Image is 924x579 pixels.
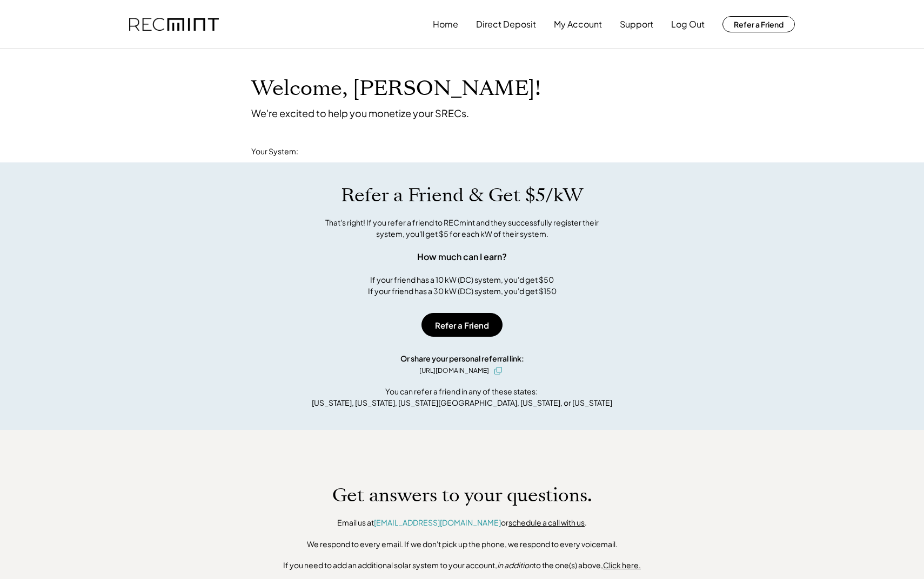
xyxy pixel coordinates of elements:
[417,250,507,263] div: How much can I earn?
[251,107,469,119] div: We're excited to help you monetize your SRECs.
[400,353,524,364] div: Or share your personal referral link:
[620,13,653,35] button: Support
[497,560,533,570] em: in addition
[603,560,641,570] u: Click here.
[722,16,795,32] button: Refer a Friend
[433,13,458,35] button: Home
[671,13,705,35] button: Log Out
[337,517,587,528] div: Email us at or .
[419,366,489,376] div: [URL][DOMAIN_NAME]
[476,13,536,35] button: Direct Deposit
[307,539,618,550] div: We respond to every email. If we don't pick up the phone, we respond to every voicemail.
[251,76,541,101] h1: Welcome, [PERSON_NAME]!
[492,364,505,377] button: click to copy
[554,13,602,35] button: My Account
[283,560,641,571] div: If you need to add an additional solar system to your account, to the one(s) above,
[508,517,585,527] a: schedule a call with us
[421,313,503,337] button: Refer a Friend
[313,217,611,240] div: That's right! If you refer a friend to RECmint and they successfully register their system, you'l...
[251,146,298,157] div: Your System:
[312,386,612,408] div: You can refer a friend in any of these states: [US_STATE], [US_STATE], [US_STATE][GEOGRAPHIC_DATA...
[332,484,592,507] h1: Get answers to your questions.
[374,517,501,527] a: [EMAIL_ADDRESS][DOMAIN_NAME]
[368,274,557,297] div: If your friend has a 10 kW (DC) system, you'd get $50 If your friend has a 30 kW (DC) system, you...
[129,18,219,31] img: recmint-logotype%403x.png
[341,184,583,207] h1: Refer a Friend & Get $5/kW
